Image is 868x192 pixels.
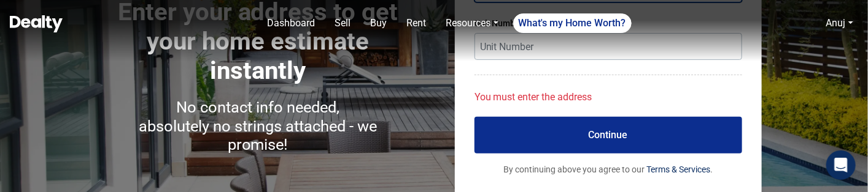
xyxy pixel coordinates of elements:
[441,11,503,35] a: Resources
[10,15,63,32] img: Dealty - Buy, Sell & Rent Homes
[262,11,320,35] a: Dashboard
[475,117,742,153] button: Continue
[826,150,856,180] div: Open Intercom Messenger
[6,155,43,192] iframe: BigID CMP Widget
[826,17,846,29] a: Anuj
[475,163,742,176] p: By continuing above you agree to our .
[475,90,742,105] div: You must enter the address
[821,11,858,35] a: Anuj
[646,164,710,174] a: Terms & Services
[365,11,392,35] a: Buy
[401,11,431,35] a: Rent
[112,98,403,154] h3: No contact info needed, absolutely no strings attached - we promise!
[330,11,355,35] a: Sell
[513,13,632,33] a: What's my Home Worth?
